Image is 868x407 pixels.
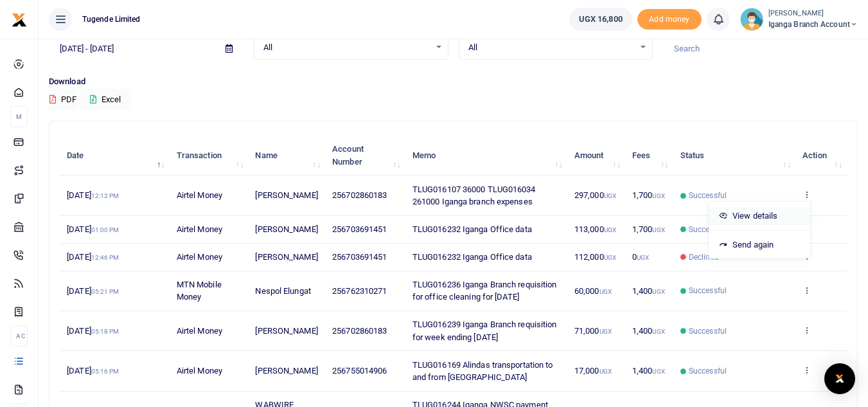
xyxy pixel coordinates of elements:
[332,286,387,296] span: 256762310271
[60,136,170,176] th: Date: activate to sort column descending
[77,14,146,25] span: Tugende Limited
[10,106,28,127] li: M
[255,286,310,296] span: Nespol Elungat
[673,136,795,176] th: Status: activate to sort column ascending
[49,38,215,60] input: select period
[637,9,702,30] li: Toup your wallet
[91,288,120,295] small: 05:21 PM
[689,365,727,377] span: Successful
[412,224,532,234] span: TLUG016232 Iganga Office data
[177,252,222,262] span: Airtel Money
[67,190,119,200] span: [DATE]
[67,252,119,262] span: [DATE]
[177,224,222,234] span: Airtel Money
[574,252,616,262] span: 112,000
[177,190,222,200] span: Airtel Money
[599,328,612,335] small: UGX
[604,254,616,261] small: UGX
[652,328,664,335] small: UGX
[325,136,405,176] th: Account Number: activate to sort column ascending
[632,286,665,296] span: 1,400
[177,366,222,375] span: Airtel Money
[599,368,612,375] small: UGX
[91,226,120,233] small: 01:00 PM
[579,13,623,26] span: UGX 16,800
[604,192,616,199] small: UGX
[652,226,664,233] small: UGX
[332,326,387,336] span: 256702860183
[709,236,810,254] a: Send again
[255,224,317,234] span: [PERSON_NAME]
[768,8,858,19] small: [PERSON_NAME]
[91,254,120,261] small: 12:46 PM
[412,252,532,262] span: TLUG016232 Iganga Office data
[574,190,616,200] span: 297,000
[824,363,855,394] div: Open Intercom Messenger
[663,38,858,60] input: Search
[91,368,120,375] small: 05:16 PM
[177,280,222,302] span: MTN Mobile Money
[67,366,119,375] span: [DATE]
[632,326,665,336] span: 1,400
[740,8,763,31] img: profile-user
[67,326,119,336] span: [DATE]
[412,320,557,342] span: TLUG016239 Iganga Branch requisition for week ending [DATE]
[632,366,665,375] span: 1,400
[49,89,77,111] button: PDF
[768,19,858,30] span: Iganga Branch Account
[67,224,119,234] span: [DATE]
[405,136,567,176] th: Memo: activate to sort column ascending
[332,366,387,375] span: 256755014906
[332,252,387,262] span: 256703691451
[248,136,325,176] th: Name: activate to sort column ascending
[599,288,612,295] small: UGX
[91,192,120,199] small: 12:12 PM
[574,326,612,336] span: 71,000
[709,207,810,225] a: View details
[412,280,557,302] span: TLUG016236 Iganga Branch requisition for office cleaning for [DATE]
[255,326,317,336] span: [PERSON_NAME]
[12,14,27,24] a: logo-small logo-large logo-large
[263,41,430,54] span: All
[574,366,612,375] span: 17,000
[412,185,536,207] span: TLUG016107 36000 TLUG016034 261000 Iganga branch expenses
[632,252,649,262] span: 0
[49,75,858,89] p: Download
[468,41,635,54] span: All
[689,325,727,337] span: Successful
[625,136,673,176] th: Fees: activate to sort column ascending
[689,224,727,235] span: Successful
[332,190,387,200] span: 256702860183
[652,192,664,199] small: UGX
[689,251,719,263] span: Declined
[569,8,632,31] a: UGX 16,800
[637,254,649,261] small: UGX
[332,224,387,234] span: 256703691451
[564,8,637,31] li: Wallet ballance
[652,368,664,375] small: UGX
[255,252,317,262] span: [PERSON_NAME]
[689,285,727,296] span: Successful
[177,326,222,336] span: Airtel Money
[689,190,727,201] span: Successful
[637,9,702,30] span: Add money
[170,136,249,176] th: Transaction: activate to sort column ascending
[79,89,132,111] button: Excel
[632,224,665,234] span: 1,700
[574,286,612,296] span: 60,000
[632,190,665,200] span: 1,700
[567,136,625,176] th: Amount: activate to sort column ascending
[255,190,317,200] span: [PERSON_NAME]
[795,136,847,176] th: Action: activate to sort column ascending
[12,12,27,28] img: logo-small
[652,288,664,295] small: UGX
[637,14,702,23] a: Add money
[67,286,119,296] span: [DATE]
[255,366,317,375] span: [PERSON_NAME]
[412,360,553,383] span: TLUG016169 Alindas transportation to and from [GEOGRAPHIC_DATA]
[740,8,858,31] a: profile-user [PERSON_NAME] Iganga Branch Account
[604,226,616,233] small: UGX
[91,328,120,335] small: 05:18 PM
[10,325,28,347] li: Ac
[574,224,616,234] span: 113,000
